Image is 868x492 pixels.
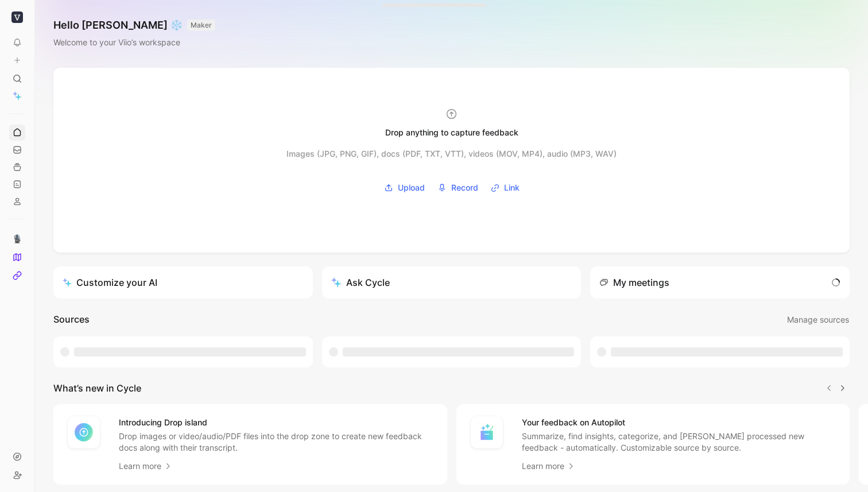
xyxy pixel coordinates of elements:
div: My meetings [599,276,669,289]
a: Customize your AI [53,266,313,299]
p: Drop images or video/audio/PDF files into the drop zone to create new feedback docs along with th... [119,431,433,454]
a: 🎙️ [9,231,25,247]
h4: Introducing Drop island [119,416,433,429]
h4: Your feedback on Autopilot [522,416,836,429]
div: Images (JPG, PNG, GIF), docs (PDF, TXT, VTT), videos (MOV, MP4), audio (MP3, WAV) [286,147,617,161]
h1: Hello [PERSON_NAME] ❄️ [53,18,215,32]
button: MAKER [187,20,215,31]
span: Link [504,181,520,195]
img: 🎙️ [13,234,22,243]
button: Record [433,179,482,196]
button: Manage sources [786,312,850,327]
img: Viio [11,11,23,23]
button: Ask Cycle [322,266,582,299]
div: 🎙️ [9,219,25,284]
div: Ask Cycle [331,276,390,289]
div: Drop anything to capture feedback [385,126,518,140]
h2: Sources [53,312,90,327]
button: Viio [9,9,25,25]
h2: What’s new in Cycle [53,381,141,395]
a: Learn more [119,459,173,473]
div: Welcome to your Viio’s workspace [53,36,215,49]
p: Summarize, find insights, categorize, and [PERSON_NAME] processed new feedback - automatically. C... [522,431,836,454]
span: Upload [398,181,425,195]
span: Manage sources [787,313,849,327]
span: Record [451,181,478,195]
div: Customize your AI [63,276,157,289]
button: Link [487,179,524,196]
button: Upload [380,179,429,196]
a: Learn more [522,459,576,473]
